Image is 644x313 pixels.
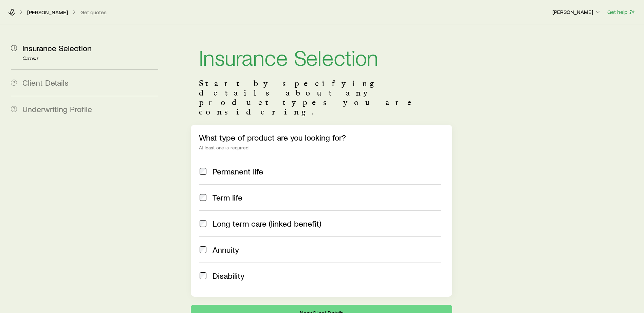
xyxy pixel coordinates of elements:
span: Client Details [22,78,69,87]
input: Term life [200,194,206,201]
span: Permanent life [213,167,263,176]
button: Get help [607,8,636,16]
button: [PERSON_NAME] [552,8,602,16]
span: Underwriting Profile [22,104,92,114]
input: Annuity [200,246,206,253]
input: Permanent life [200,168,206,175]
span: Insurance Selection [22,43,92,53]
h1: Insurance Selection [199,46,444,68]
p: [PERSON_NAME] [552,8,601,15]
input: Disability [200,272,206,279]
p: Current [22,56,158,61]
span: 1 [11,45,17,51]
span: 2 [11,80,17,86]
span: Annuity [213,245,239,254]
div: At least one is required [199,145,444,150]
span: Term life [213,193,242,202]
span: Disability [213,271,244,280]
span: Long term care (linked benefit) [213,219,321,228]
p: Start by specifying details about any product types you are considering. [199,79,444,117]
p: [PERSON_NAME] [27,9,68,16]
span: 3 [11,106,17,112]
input: Long term care (linked benefit) [200,220,206,227]
p: What type of product are you looking for? [199,133,444,142]
button: Get quotes [80,9,107,16]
